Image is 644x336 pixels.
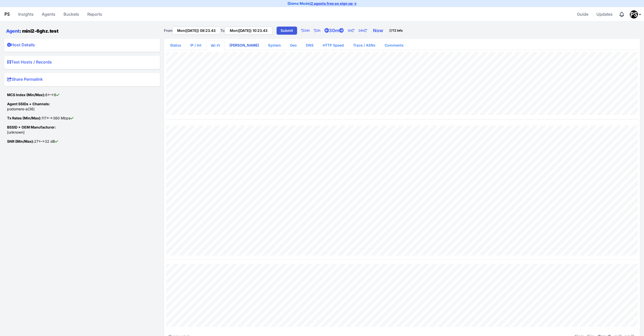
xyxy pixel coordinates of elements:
[6,28,19,34] a: Agent
[16,8,36,20] a: Insights
[7,93,59,97] span: 6<-->8
[630,10,638,18] img: Pansift Demo Account
[314,26,324,36] a: 2h
[7,139,58,143] span: 27<-->32 dB
[225,41,263,50] a: [PERSON_NAME]
[311,1,357,6] a: 2 agents free on sign up →
[358,26,371,36] a: 24h
[166,41,185,50] a: Status
[7,102,50,106] strong: Agent SSIDs + Channels:
[264,41,285,50] a: System
[85,8,104,20] a: Reports
[7,139,34,143] strong: SNR (Min/Max):
[7,59,157,67] summary: Test Hosts / Records
[286,41,301,50] a: Geo
[371,26,387,36] a: Now
[324,26,348,36] a: 30m
[348,26,358,36] a: 2h
[596,9,613,19] span: Updates
[7,130,25,134] redacted: [unknown]
[186,41,205,50] a: IP / Int
[6,28,61,34] h1: : mini2-6ghz.test
[389,29,403,32] strong: TZ Info
[40,8,57,20] a: Agents
[575,8,590,20] a: Guide
[594,8,615,20] a: Updates
[349,41,380,50] a: Trace / ASNs
[61,8,81,20] a: Buckets
[164,28,172,33] label: From
[7,76,157,84] summary: Share Permalink
[577,9,588,19] span: Guide
[287,1,357,6] p: (Demo Mode)
[630,10,642,18] div: Profile Menu
[277,27,297,35] a: Submit
[302,41,318,50] a: DNS
[207,41,224,50] a: Wi-Fi
[7,116,73,120] span: 117<-->360 Mbps
[301,26,314,36] a: 24h
[381,41,408,50] a: Comments
[7,125,56,129] strong: BSSID + OEM Manufacturer:
[619,11,625,17] div: Notifications
[7,116,41,120] strong: Tx Rates (Min/Max):
[319,41,348,50] a: HTTP Speed
[220,28,224,33] label: To
[7,42,157,50] summary: Host Details
[7,93,45,97] strong: MCS Index (Min/Max):
[7,102,50,111] span: podomere-a(36)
